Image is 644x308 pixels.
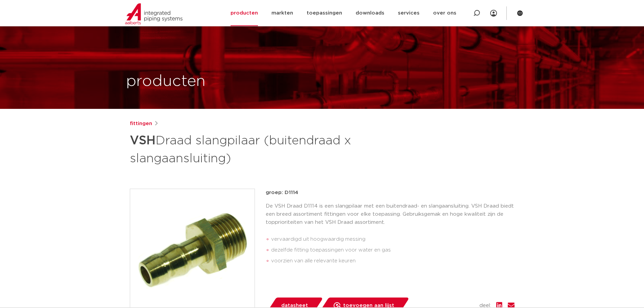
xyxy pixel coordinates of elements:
[130,135,156,147] strong: VSH
[271,245,515,256] li: dezelfde fitting toepassingen voor water en gas
[266,202,515,227] p: De VSH Draad D1114 is een slangpilaar met een buitendraad- en slangaansluiting. VSH Draad biedt e...
[271,256,515,266] li: voorzien van alle relevante keuren
[130,131,384,167] h1: Draad slangpilaar (buitendraad x slangaansluiting)
[271,234,515,245] li: vervaardigd uit hoogwaardig messing
[266,189,515,197] p: groep: D1114
[130,120,152,128] a: fittingen
[126,71,206,92] h1: producten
